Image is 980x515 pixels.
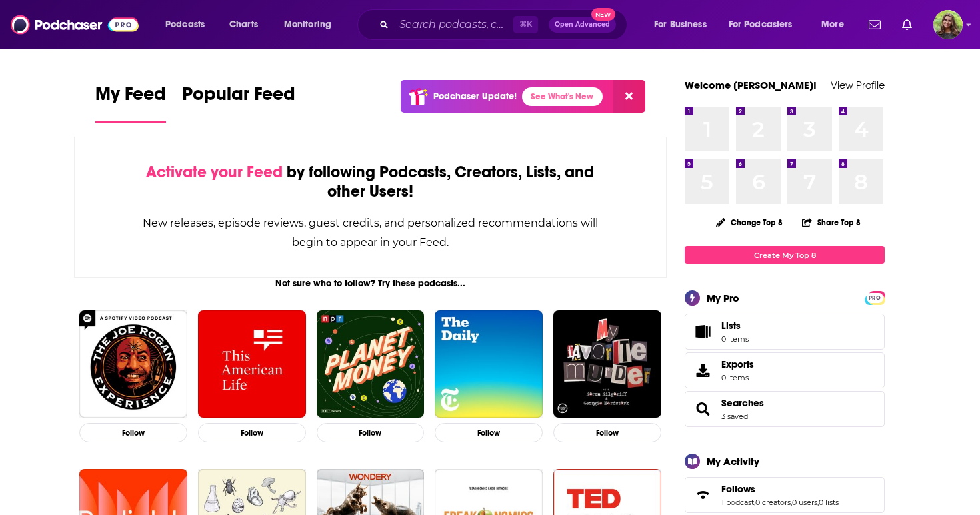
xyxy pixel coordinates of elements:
span: , [817,498,819,507]
img: User Profile [933,10,963,39]
a: My Feed [95,83,166,123]
a: Charts [221,14,266,35]
a: 0 creators [755,498,791,507]
button: Open AdvancedNew [549,17,616,33]
div: by following Podcasts, Creators, Lists, and other Users! [141,163,599,201]
button: open menu [275,14,349,35]
span: 0 items [721,373,754,382]
a: Welcome [PERSON_NAME]! [685,79,817,91]
a: 1 podcast [721,498,754,507]
a: Follows [689,486,716,504]
div: Not sure who to follow? Try these podcasts... [74,278,667,289]
button: Show profile menu [933,10,963,39]
span: ⌘ K [513,16,538,33]
a: Searches [689,400,716,418]
img: The Daily [435,310,543,418]
span: Lists [721,320,749,332]
a: PRO [867,292,883,302]
button: Follow [435,423,543,442]
button: Change Top 8 [708,214,791,231]
a: Searches [721,397,764,409]
span: Popular Feed [182,83,295,113]
a: 3 saved [721,412,748,421]
a: View Profile [831,79,885,91]
img: Planet Money [317,310,425,418]
span: Lists [689,322,716,341]
button: open menu [720,14,812,35]
span: New [591,8,615,21]
a: Create My Top 8 [685,246,885,264]
button: open menu [812,14,861,35]
span: 0 items [721,334,749,344]
span: Follows [685,477,885,513]
span: Activate your Feed [146,162,283,182]
span: Exports [689,361,716,380]
span: Logged in as reagan34226 [933,10,963,39]
button: Follow [79,423,187,442]
span: , [754,498,755,507]
input: Search podcasts, credits, & more... [394,14,513,35]
a: Popular Feed [182,83,295,123]
img: My Favorite Murder with Karen Kilgariff and Georgia Hardstark [553,310,661,418]
a: See What's New [522,87,603,106]
span: Searches [685,391,885,427]
button: Share Top 8 [801,209,861,235]
span: For Podcasters [729,15,793,34]
img: The Joe Rogan Experience [79,310,187,418]
span: Exports [721,358,754,370]
div: Search podcasts, credits, & more... [370,9,640,40]
span: Podcasts [165,15,205,34]
a: 0 lists [819,498,839,507]
a: Show notifications dropdown [897,13,917,36]
img: Podchaser - Follow, Share and Rate Podcasts [11,12,139,37]
span: Charts [229,15,258,34]
a: Lists [685,314,885,350]
a: Follows [721,483,839,495]
span: PRO [867,293,883,303]
img: This American Life [198,310,306,418]
span: My Feed [95,83,166,113]
div: New releases, episode reviews, guest credits, and personalized recommendations will begin to appe... [141,213,599,252]
button: Follow [553,423,661,442]
a: Exports [685,352,885,388]
span: More [821,15,844,34]
div: My Activity [707,455,759,468]
p: Podchaser Update! [433,91,517,102]
span: Open Advanced [555,21,610,28]
span: Follows [721,483,755,495]
span: , [791,498,792,507]
a: 0 users [792,498,817,507]
button: Follow [198,423,306,442]
button: Follow [317,423,425,442]
button: open menu [645,14,723,35]
div: My Pro [707,292,739,304]
a: Show notifications dropdown [863,13,886,36]
span: For Business [654,15,707,34]
span: Lists [721,320,741,332]
button: open menu [156,14,222,35]
span: Monitoring [284,15,331,34]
